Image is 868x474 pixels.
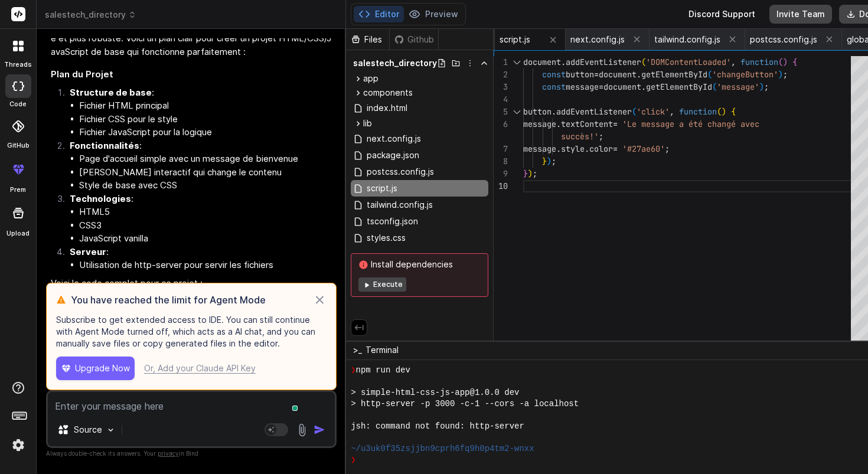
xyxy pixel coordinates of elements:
[79,259,334,272] li: Utilisation de http-server pour servir les fichiers
[528,168,533,179] span: )
[358,259,481,270] span: Install dependencies
[10,185,26,195] label: prem
[783,57,788,67] span: )
[358,277,406,292] button: Execute
[722,106,726,117] span: )
[707,69,712,80] span: (
[566,69,594,80] span: button
[79,152,334,166] li: Page d'accueil simple avec un message de bienvenue
[79,179,334,192] li: Style de base avec CSS
[681,5,762,24] div: Discord Support
[561,131,599,142] span: succès!'
[494,155,508,168] div: 8
[366,344,399,356] span: Terminal
[390,34,438,45] div: Github
[622,143,665,154] span: '#27ae60'
[566,57,641,67] span: addEventListener
[79,205,334,219] li: HTML5
[792,57,797,67] span: {
[717,81,759,92] span: 'message'
[79,232,334,246] li: JavaScript vanilla
[363,73,378,84] span: app
[494,106,508,118] div: 5
[353,344,362,356] span: >_
[356,365,410,376] span: npm run dev
[731,57,736,67] span: ,
[366,101,409,115] span: index.html
[556,119,561,129] span: .
[158,450,179,457] span: privacy
[56,357,135,380] button: Upgrade Now
[556,106,632,117] span: addEventListener
[494,81,508,93] div: 3
[56,314,327,349] p: Subscribe to get extended access to IDE. You can still continue with Agent Mode turned off, which...
[542,69,566,80] span: const
[70,193,131,204] strong: Technologies
[351,443,534,455] span: ~/u3uk0f35zsjjbn9cprh6fq9h0p4tm2-wnxx
[70,139,334,153] p: :
[353,57,437,69] span: salestech_directory
[494,143,508,155] div: 7
[637,106,670,117] span: 'click'
[70,246,106,257] strong: Serveur
[759,81,764,92] span: )
[533,168,537,179] span: ;
[632,106,637,117] span: (
[679,106,717,117] span: function
[70,192,334,206] p: :
[75,362,130,374] span: Upgrade Now
[542,156,547,166] span: }
[79,113,334,126] li: Fichier CSS pour le style
[71,293,313,307] h3: You have reached the limit for Agent Mode
[9,99,27,109] label: code
[561,119,613,129] span: textContent
[712,81,717,92] span: (
[641,81,646,92] span: .
[314,424,325,436] img: icon
[500,34,530,45] span: script.js
[494,56,508,68] div: 1
[523,106,552,117] span: button
[366,214,419,228] span: tsconfig.json
[731,106,736,117] span: {
[79,126,334,139] li: Fichier JavaScript pour la logique
[670,106,674,117] span: ,
[717,106,722,117] span: (
[4,60,32,70] label: threads
[70,140,139,151] strong: Fonctionnalités
[613,143,618,154] span: =
[346,34,389,45] div: Files
[70,246,334,259] p: :
[363,87,413,99] span: components
[646,81,712,92] span: getElementById
[363,117,372,129] span: lib
[295,423,309,437] img: attachment
[654,34,720,45] span: tailwind.config.js
[366,231,407,245] span: styles.css
[509,106,524,118] div: Click to collapse the range.
[552,106,556,117] span: .
[8,435,28,455] img: settings
[603,81,641,92] span: document
[523,119,556,129] span: message
[46,448,337,459] p: Always double-check its answers. Your in Bind
[613,119,618,129] span: =
[547,156,552,166] span: )
[351,421,524,432] span: jsh: command not found: http-server
[79,166,334,179] li: [PERSON_NAME] interactif qui change le contenu
[494,118,508,130] div: 6
[404,6,463,22] button: Preview
[641,69,707,80] span: getElementById
[637,69,641,80] span: .
[351,398,579,410] span: > http-server -p 3000 -c-1 --cors -a localhost
[556,143,561,154] span: .
[570,34,625,45] span: next.config.js
[523,143,556,154] span: message
[523,57,561,67] span: document
[70,86,334,100] p: :
[599,131,603,142] span: ;
[70,87,152,98] strong: Structure de base
[646,57,731,67] span: 'DOMContentLoaded'
[366,198,434,212] span: tailwind.config.js
[494,68,508,81] div: 2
